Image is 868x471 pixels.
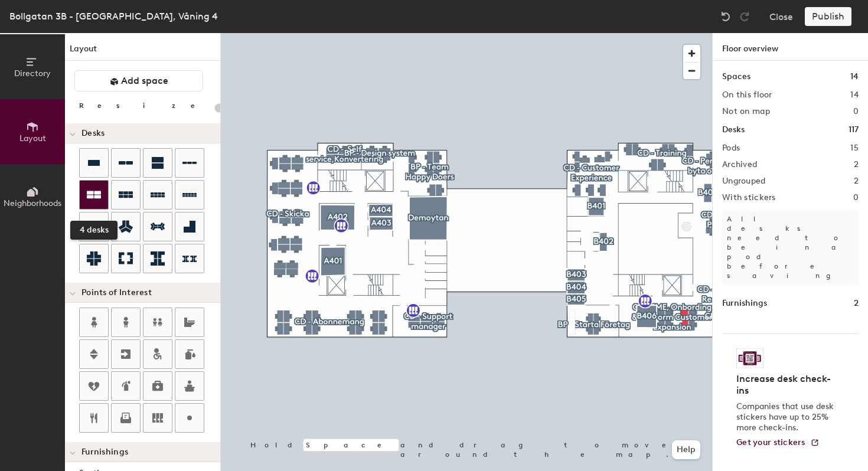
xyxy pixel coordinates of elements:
p: All desks need to be in a pod before saving [722,210,859,285]
button: Help [672,440,700,459]
span: Furnishings [81,447,128,457]
button: Close [769,7,793,26]
h2: 0 [853,193,859,202]
img: Redo [739,11,750,22]
a: Get your stickers [736,438,820,448]
h1: 2 [854,297,859,310]
button: Add space [74,70,203,91]
h1: Desks [722,123,745,136]
p: Companies that use desk stickers have up to 25% more check-ins. [736,401,837,433]
img: Sticker logo [736,348,763,368]
h1: Floor overview [713,33,868,61]
h2: 14 [850,90,859,100]
h2: 15 [850,143,859,153]
img: Undo [720,11,732,22]
div: Bollgatan 3B - [GEOGRAPHIC_DATA], Våning 4 [9,9,218,24]
span: Get your stickers [736,437,805,447]
h2: 0 [853,107,859,116]
h2: Not on map [722,107,770,116]
h1: 117 [849,123,859,136]
h1: Layout [65,42,220,61]
h2: On this floor [722,90,772,100]
span: Directory [14,68,51,78]
h4: Increase desk check-ins [736,373,837,397]
h2: With stickers [722,193,776,202]
h2: Pods [722,143,740,153]
h1: Spaces [722,70,750,83]
span: Desks [81,129,105,138]
h2: Archived [722,160,757,169]
span: Layout [19,133,46,143]
span: Add space [121,75,168,87]
h2: Ungrouped [722,176,766,186]
h2: 2 [854,160,859,169]
h1: 14 [850,70,859,83]
span: Neighborhoods [4,198,61,208]
span: Points of Interest [81,288,152,297]
h1: Furnishings [722,297,767,310]
button: 4 desks [79,180,109,210]
h2: 2 [854,176,859,186]
div: Resize [79,101,210,110]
